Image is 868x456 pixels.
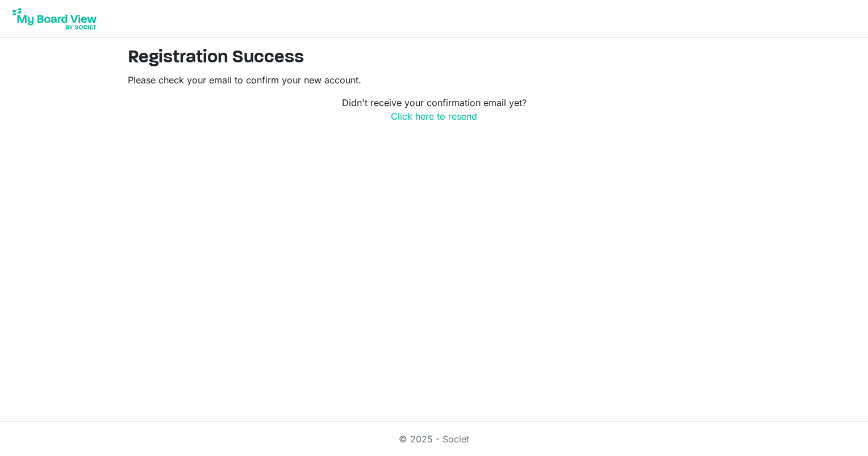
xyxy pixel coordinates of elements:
img: My Board View Logo [9,5,100,33]
p: Didn't receive your confirmation email yet? [128,96,740,123]
a: © 2025 - Societ [399,433,469,445]
h2: Registration Success [128,47,740,69]
p: Please check your email to confirm your new account. [128,73,740,87]
a: Click here to resend [391,111,477,122]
